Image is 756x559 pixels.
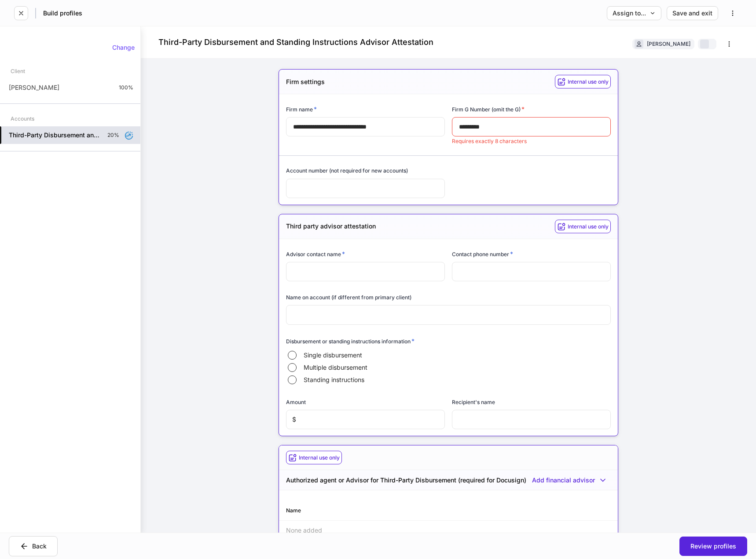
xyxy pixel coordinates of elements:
h5: Third party advisor attestation [286,222,376,231]
div: Change [112,44,135,51]
h6: Contact phone number [452,250,513,258]
h5: Authorized agent or Advisor for Third-Party Disbursement (required for Docusign) [286,476,526,485]
h6: Name on account (if different from primary client) [286,293,411,302]
div: Client [11,63,25,79]
h6: Amount [286,398,306,406]
span: Multiple disbursement [304,363,367,372]
button: Review profiles [679,537,747,556]
p: 20% [107,132,119,139]
span: Single disbursement [304,351,362,360]
h6: Internal use only [299,453,340,462]
span: Standing instructions [304,375,364,384]
h6: Firm G Number (omit the G) [452,105,525,114]
h5: Third-Party Disbursement and Standing Instructions Advisor Attestation [9,131,100,140]
h6: Recipient's name [452,398,495,406]
button: Change [106,40,140,55]
h4: Third-Party Disbursement and Standing Instructions Advisor Attestation [158,37,433,48]
div: Name [286,506,448,515]
h5: Build profiles [43,9,82,18]
button: Save and exit [667,6,718,20]
p: 100% [119,84,133,91]
div: Accounts [11,111,34,126]
button: Add financial advisor [532,476,611,485]
div: Back [20,542,47,551]
h5: Firm settings [286,77,325,86]
div: None added [279,521,618,540]
h6: Internal use only [568,77,609,86]
h6: Disbursement or standing instructions information [286,337,415,346]
div: [PERSON_NAME] [647,40,690,48]
h6: Account number (not required for new accounts) [286,166,408,175]
button: Assign to... [607,6,661,20]
div: Save and exit [672,10,712,16]
div: Assign to... [613,10,656,16]
button: Back [9,536,58,556]
p: [PERSON_NAME] [9,83,59,92]
h6: Internal use only [568,222,609,231]
p: $ [292,415,296,424]
p: Requires exactly 8 characters [452,138,611,145]
h6: Advisor contact name [286,250,345,258]
h6: Firm name [286,105,317,114]
div: Review profiles [690,543,736,549]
